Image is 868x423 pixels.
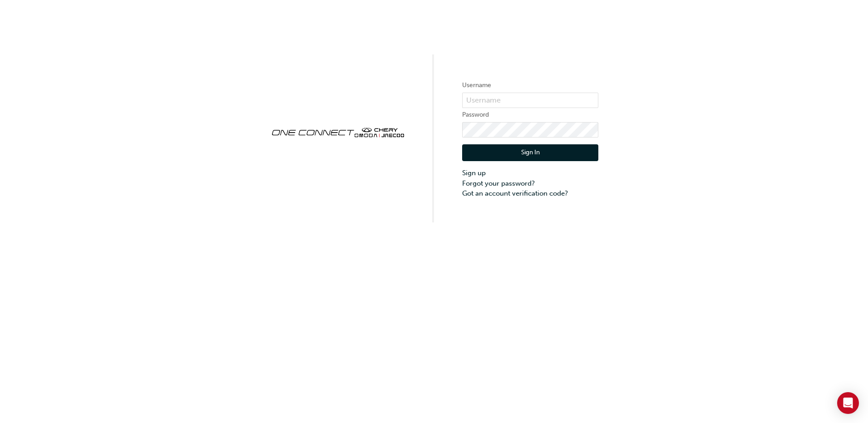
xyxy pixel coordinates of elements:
a: Got an account verification code? [462,188,598,199]
label: Username [462,80,598,91]
img: oneconnect [270,120,406,143]
a: Sign up [462,168,598,178]
div: Open Intercom Messenger [837,392,859,414]
a: Forgot your password? [462,178,598,189]
input: Username [462,93,598,108]
button: Sign In [462,144,598,162]
label: Password [462,109,598,120]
